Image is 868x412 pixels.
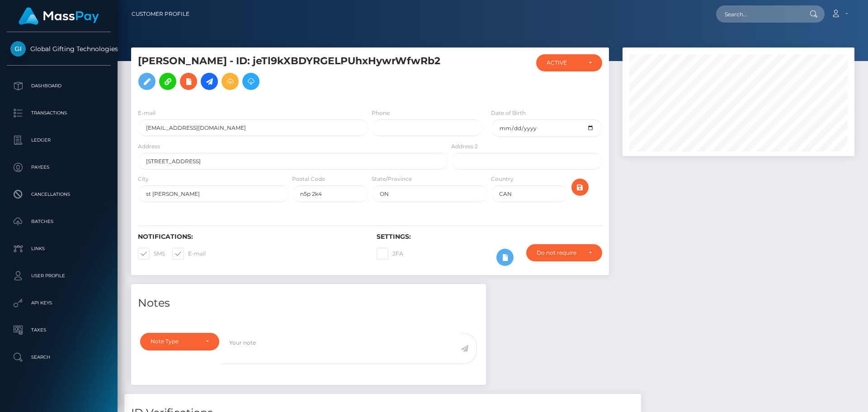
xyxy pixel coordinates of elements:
[10,106,107,120] p: Transactions
[537,249,581,256] div: Do not require
[7,265,111,287] a: User Profile
[138,54,443,95] h5: [PERSON_NAME] - ID: jeTl9kXBDYRGELPUhxHywrWfwRb2
[526,244,602,261] button: Do not require
[138,142,160,151] label: Address
[7,129,111,152] a: Ledger
[451,142,478,151] label: Address 2
[292,175,325,183] label: Postal Code
[138,175,149,183] label: City
[10,41,26,57] img: Global Gifting Technologies Inc
[10,161,107,174] p: Payees
[377,233,602,241] h6: Settings:
[7,346,111,369] a: Search
[7,237,111,260] a: Links
[10,269,107,283] p: User Profile
[7,102,111,124] a: Transactions
[10,242,107,256] p: Links
[372,175,412,183] label: State/Province
[7,319,111,341] a: Taxes
[547,59,581,66] div: ACTIVE
[7,156,111,179] a: Payees
[151,338,198,345] div: Note Type
[172,248,206,260] label: E-mail
[7,183,111,206] a: Cancellations
[138,248,165,260] label: SMS
[491,175,514,183] label: Country
[140,333,219,350] button: Note Type
[10,350,107,364] p: Search
[491,109,526,117] label: Date of Birth
[7,292,111,314] a: API Keys
[716,5,801,23] input: Search...
[10,133,107,147] p: Ledger
[10,323,107,337] p: Taxes
[138,233,363,241] h6: Notifications:
[7,75,111,97] a: Dashboard
[10,79,107,93] p: Dashboard
[138,109,156,117] label: E-mail
[201,73,218,90] a: Initiate Payout
[19,7,99,25] img: MassPay Logo
[132,5,189,24] a: Customer Profile
[10,296,107,310] p: API Keys
[7,210,111,233] a: Batches
[377,248,403,260] label: 2FA
[372,109,390,117] label: Phone
[536,54,602,71] button: ACTIVE
[10,188,107,201] p: Cancellations
[7,45,111,53] span: Global Gifting Technologies Inc
[10,215,107,228] p: Batches
[138,295,479,311] h4: Notes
